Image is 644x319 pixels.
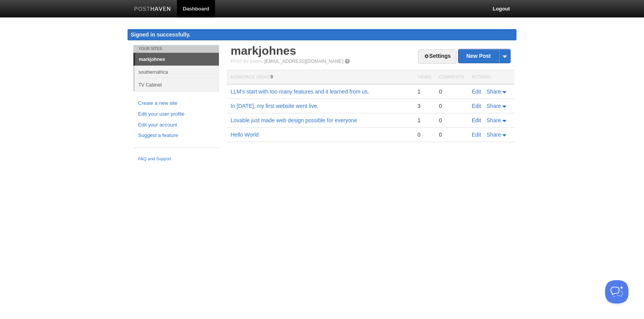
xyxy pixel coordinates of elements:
div: 0 [439,131,464,138]
a: southernafrica [135,66,219,78]
a: markjohnes [231,44,296,57]
a: Edit [472,132,481,138]
div: Signed in successfully. [128,29,516,40]
a: FAQ and Support [138,156,214,163]
a: TV Cabinet [135,78,219,91]
div: 1 [417,117,431,124]
span: 9 [270,74,273,80]
a: Edit [472,117,481,123]
img: Posthaven-bar [134,7,171,12]
iframe: Help Scout Beacon - Open [605,280,628,303]
a: Edit your account [138,121,214,129]
div: 1 [417,88,431,95]
th: Homepage Views [227,70,413,85]
a: markjohnes [135,53,219,66]
a: LLM’s start with too many features and it learned from us. [231,88,369,95]
div: 0 [417,131,431,138]
span: Post by Email [231,59,263,64]
th: Views [413,70,435,85]
a: New Post [458,49,510,63]
div: 0 [439,88,464,95]
div: 0 [439,117,464,124]
span: Share [486,117,501,123]
span: Share [486,132,501,138]
a: Suggest a feature [138,132,214,140]
div: 3 [417,102,431,109]
a: Edit your user profile [138,110,214,118]
a: Hello World [231,132,259,138]
span: Share [486,103,501,109]
a: In [DATE], my first website went live. [231,103,318,109]
th: Actions [468,70,514,85]
li: Your Sites [133,45,219,53]
th: Comments [435,70,468,85]
span: Share [486,88,501,95]
a: Create a new site [138,99,214,107]
a: [EMAIL_ADDRESS][DOMAIN_NAME] [264,59,343,64]
a: Edit [472,103,481,109]
a: Settings [418,49,457,64]
a: Edit [472,88,481,95]
a: Lovable just made web design possible for everyone [231,117,357,123]
div: 0 [439,102,464,109]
